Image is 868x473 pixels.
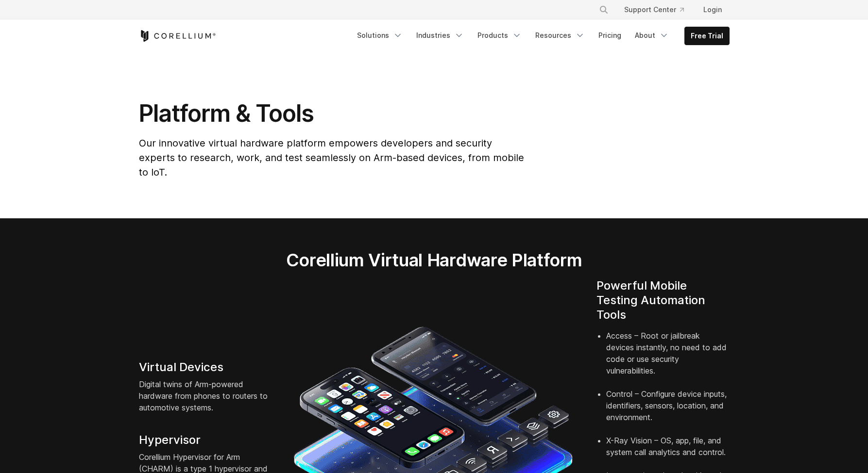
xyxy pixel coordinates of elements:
[139,378,272,413] p: Digital twins of Arm-powered hardware from phones to routers to automotive systems.
[616,1,692,18] a: Support Center
[139,433,272,447] h4: Hypervisor
[629,27,675,44] a: About
[606,435,730,470] li: X-Ray Vision – OS, app, file, and system call analytics and control.
[529,27,591,44] a: Resources
[351,27,730,45] div: Navigation Menu
[696,1,730,18] a: Login
[410,27,470,44] a: Industries
[139,137,524,178] span: Our innovative virtual hardware platform empowers developers and security experts to research, wo...
[587,1,730,18] div: Navigation Menu
[472,27,528,44] a: Products
[593,27,627,44] a: Pricing
[595,1,613,18] button: Search
[606,388,730,435] li: Control – Configure device inputs, identifiers, sensors, location, and environment.
[139,360,272,375] h4: Virtual Devices
[240,249,628,271] h2: Corellium Virtual Hardware Platform
[139,30,216,42] a: Corellium Home
[606,330,730,388] li: Access – Root or jailbreak devices instantly, no need to add code or use security vulnerabilities.
[351,27,408,44] a: Solutions
[685,27,729,45] a: Free Trial
[596,278,730,322] h4: Powerful Mobile Testing Automation Tools
[139,99,526,128] h1: Platform & Tools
